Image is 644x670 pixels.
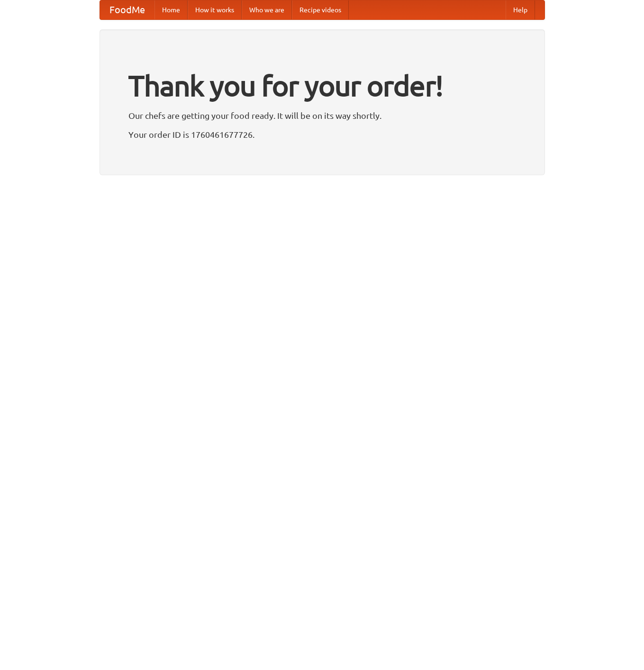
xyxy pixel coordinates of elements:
p: Our chefs are getting your food ready. It will be on its way shortly. [128,108,516,123]
a: Who we are [242,0,292,19]
a: FoodMe [100,0,154,19]
p: Your order ID is 1760461677726. [128,127,516,142]
a: How it works [188,0,242,19]
a: Recipe videos [292,0,349,19]
h1: Thank you for your order! [128,63,516,108]
a: Home [154,0,188,19]
a: Help [506,0,535,19]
